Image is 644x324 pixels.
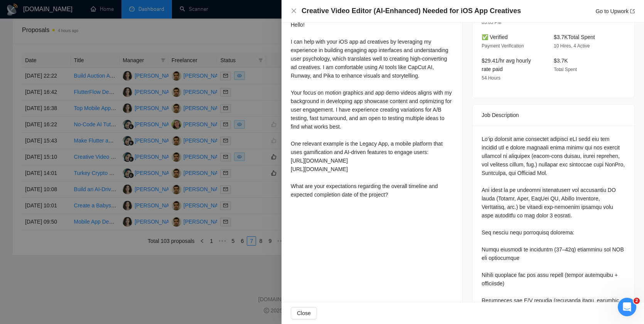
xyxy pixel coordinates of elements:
span: $3.7K Total Spent [554,34,595,40]
span: close [291,8,297,14]
span: Payment Verification [482,43,524,49]
a: Go to Upworkexport [595,8,635,14]
span: $3.7K [554,58,568,64]
span: ✅ Verified [482,34,508,40]
button: Close [291,307,317,319]
span: $29.41/hr avg hourly rate paid [482,58,531,72]
span: export [630,9,635,14]
span: 10 Hires, 4 Active [554,43,590,49]
iframe: Intercom live chat [618,298,636,316]
span: 2 [634,298,640,304]
span: Total Spent [554,67,577,72]
span: 54 Hours [482,75,501,81]
button: Close [291,8,297,14]
h4: Creative Video Editor (AI-Enhanced) Needed for iOS App Creatives [302,6,521,16]
span: Close [297,309,311,317]
div: CreativeMind Hello! I can help with your iOS app ad creatives by leveraging my experience in buil... [291,3,453,199]
div: Job Description [482,105,625,126]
